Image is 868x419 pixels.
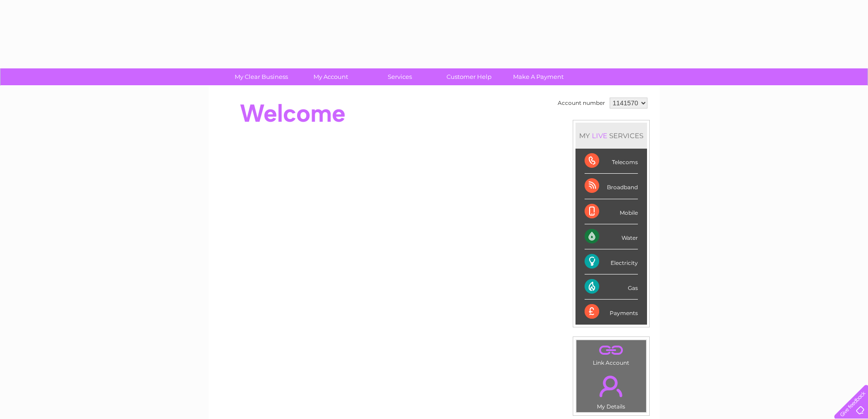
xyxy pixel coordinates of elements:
div: Telecoms [585,149,638,174]
a: Make A Payment [501,68,576,85]
div: Electricity [585,249,638,274]
td: My Details [576,368,647,413]
div: Broadband [585,174,638,199]
a: . [579,342,644,358]
div: Payments [585,300,638,324]
a: My Account [293,68,368,85]
div: LIVE [590,131,609,140]
a: Services [362,68,437,85]
div: Water [585,224,638,249]
a: . [579,370,644,402]
a: My Clear Business [224,68,299,85]
td: Account number [555,95,607,111]
div: MY SERVICES [575,123,647,149]
a: Customer Help [431,68,507,85]
div: Gas [585,274,638,300]
td: Link Account [576,340,647,368]
div: Mobile [585,199,638,224]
